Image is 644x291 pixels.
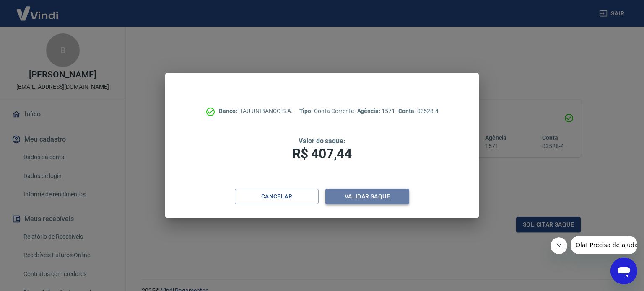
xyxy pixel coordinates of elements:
[357,108,382,114] span: Agência:
[325,189,409,204] button: Validar saque
[219,107,293,116] p: ITAÚ UNIBANCO S.A.
[398,108,417,114] span: Conta:
[292,146,352,162] span: R$ 407,44
[299,107,354,116] p: Conta Corrente
[235,189,319,204] button: Cancelar
[398,107,439,116] p: 03528-4
[357,107,395,116] p: 1571
[5,6,70,13] span: Olá! Precisa de ajuda?
[299,108,314,114] span: Tipo:
[571,236,637,254] iframe: Mensagem da empresa
[610,258,637,284] iframe: Botão para abrir a janela de mensagens
[551,237,567,254] iframe: Fechar mensagem
[219,108,239,114] span: Banco:
[299,137,345,145] span: Valor do saque:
